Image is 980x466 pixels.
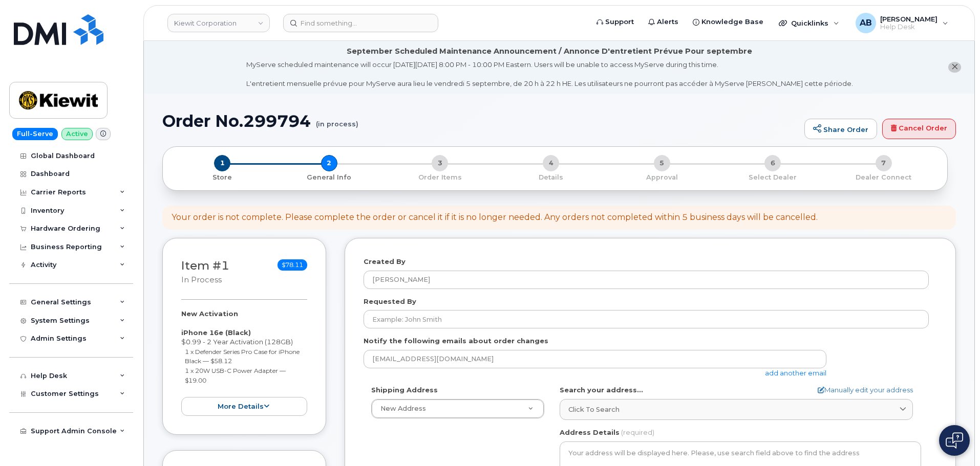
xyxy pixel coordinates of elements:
h3: Item #1 [181,259,229,285]
div: Your order is not complete. Please complete the order or cancel it if it is no longer needed. Any... [172,212,818,224]
label: Address Details [560,428,620,437]
img: Open chat [946,432,963,449]
span: Click to search [568,405,620,414]
p: Store [175,173,270,182]
input: Example: John Smith [364,310,929,328]
button: more details [181,397,307,416]
div: MyServe scheduled maintenance will occur [DATE][DATE] 8:00 PM - 10:00 PM Eastern. Users will be u... [246,60,853,88]
strong: New Activation [181,309,238,318]
h1: Order No.299794 [162,112,799,130]
a: add another email [765,369,826,377]
label: Notify the following emails about order changes [364,336,548,346]
div: $0.99 - 2 Year Activation (128GB) [181,309,307,416]
span: New Address [380,405,426,412]
input: Example: john@appleseed.com [364,350,826,368]
label: Requested By [364,297,416,306]
div: September Scheduled Maintenance Announcement / Annonce D'entretient Prévue Pour septembre [347,46,752,57]
small: 1 x 20W USB-C Power Adapter — $19.00 [185,367,286,384]
a: 1 Store [171,171,274,182]
span: (required) [621,428,654,436]
a: Click to search [560,399,913,420]
a: Cancel Order [882,119,956,139]
span: $78.11 [278,259,307,271]
a: Share Order [804,119,877,139]
span: 1 [214,155,230,171]
small: 1 x Defender Series Pro Case for iPhone Black — $58.12 [185,348,300,365]
label: Search your address... [560,385,643,395]
label: Shipping Address [371,385,438,395]
a: New Address [372,400,544,418]
strong: iPhone 16e (Black) [181,328,251,337]
label: Created By [364,257,406,267]
small: (in process) [316,112,358,128]
a: Manually edit your address [818,385,913,395]
small: in process [181,275,222,284]
button: close notification [948,62,961,73]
